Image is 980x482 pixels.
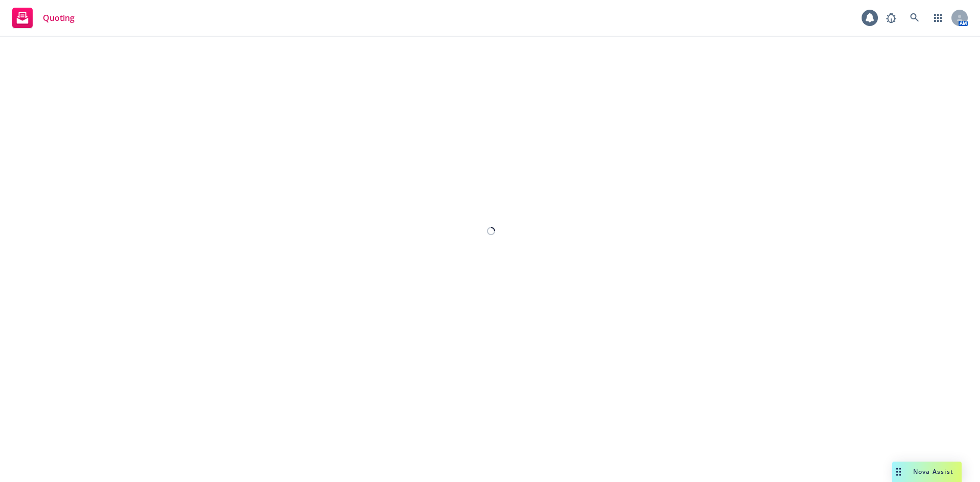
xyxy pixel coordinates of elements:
a: Switch app [928,8,948,28]
a: Quoting [8,4,79,32]
button: Nova Assist [892,462,962,482]
span: Nova Assist [913,467,953,476]
span: Quoting [43,14,75,22]
div: Drag to move [892,462,905,482]
a: Report a Bug [881,8,901,28]
a: Search [904,8,925,28]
